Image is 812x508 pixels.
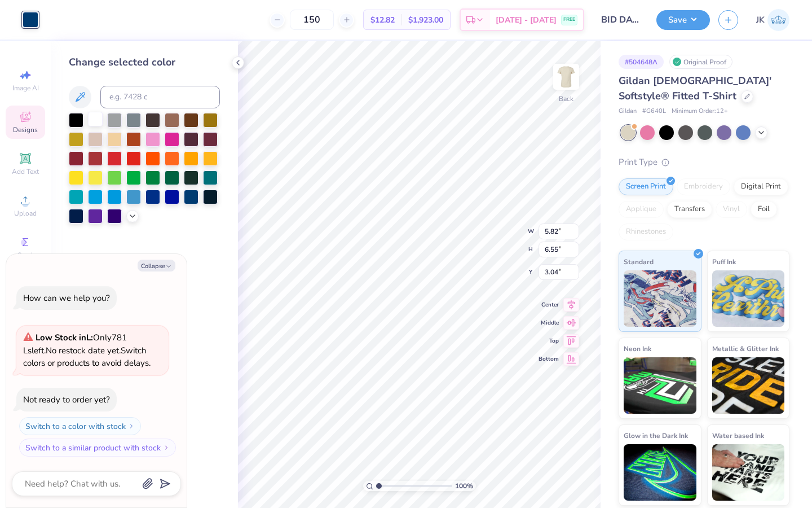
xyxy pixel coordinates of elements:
span: FREE [563,16,575,24]
span: Greek [17,251,34,260]
span: Top [539,337,559,345]
img: Standard [624,270,696,327]
span: Middle [539,319,559,327]
img: Glow in the Dark Ink [624,444,696,501]
div: Screen Print [619,178,673,195]
div: Transfers [667,201,712,218]
span: No restock date yet. [46,345,121,356]
span: Add Text [12,167,39,176]
input: – – [290,10,334,30]
span: Upload [14,209,37,218]
span: Only 781 Ls left. Switch colors or products to avoid delays. [23,332,151,369]
span: Gildan [DEMOGRAPHIC_DATA]' Softstyle® Fitted T-Shirt [619,74,771,103]
span: Minimum Order: 12 + [672,107,728,116]
img: Switch to a color with stock [128,423,135,430]
div: Original Proof [669,55,732,69]
span: [DATE] - [DATE] [496,14,557,26]
img: Metallic & Glitter Ink [712,357,785,414]
strong: Low Stock in L : [36,332,93,343]
span: Image AI [12,84,39,93]
img: Puff Ink [712,270,785,327]
div: Vinyl [716,201,747,218]
input: e.g. 7428 c [100,86,220,108]
div: Back [559,94,573,104]
button: Save [656,10,710,30]
div: # 504648A [619,55,664,69]
button: Collapse [138,260,175,271]
div: How can we help you? [23,292,110,304]
input: Untitled Design [593,8,648,31]
span: Neon Ink [624,343,651,354]
span: Standard [624,256,654,268]
span: JK [756,14,765,27]
div: Print Type [619,156,789,169]
div: Embroidery [677,178,730,195]
span: Bottom [539,355,559,363]
div: Not ready to order yet? [23,394,110,405]
span: $12.82 [370,14,395,26]
img: Switch to a similar product with stock [163,444,170,451]
span: Puff Ink [712,256,736,268]
span: Metallic & Glitter Ink [712,343,779,354]
span: Glow in the Dark Ink [624,430,688,441]
div: Foil [751,201,777,218]
div: Change selected color [69,55,220,70]
img: Back [555,65,577,88]
div: Digital Print [734,178,788,195]
span: # G640L [642,107,666,116]
span: 100 % [455,481,473,491]
span: Center [539,301,559,309]
img: Joshua Kelley [767,9,789,31]
button: Switch to a color with stock [19,417,141,435]
div: Applique [619,201,664,218]
span: Water based Ink [712,430,764,441]
div: Rhinestones [619,224,673,240]
img: Neon Ink [624,357,696,414]
button: Switch to a similar product with stock [19,439,176,457]
a: JK [756,9,789,31]
span: Designs [13,125,38,134]
span: Gildan [619,107,637,116]
span: $1,923.00 [408,14,443,26]
img: Water based Ink [712,444,785,501]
